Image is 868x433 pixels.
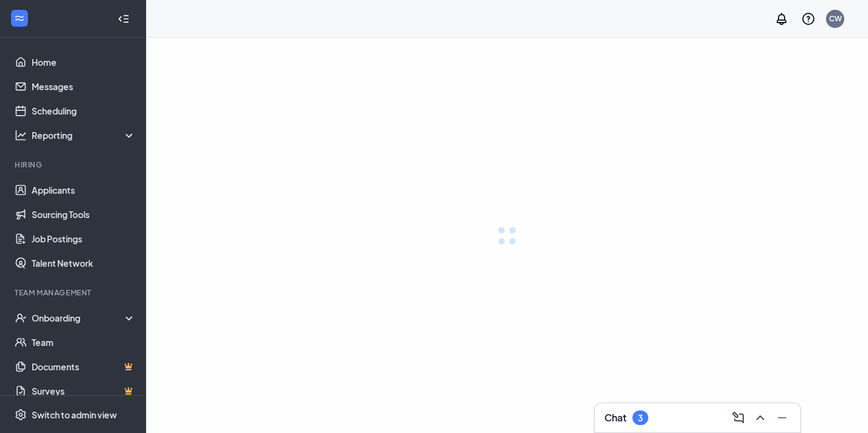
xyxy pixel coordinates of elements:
button: Minimize [771,408,791,428]
svg: ComposeMessage [731,410,746,425]
svg: Notifications [774,12,789,26]
a: Messages [32,74,136,99]
div: Reporting [32,129,136,141]
button: ChevronUp [749,408,769,428]
a: Scheduling [32,99,136,123]
svg: Analysis [15,129,27,141]
div: 3 [638,413,643,423]
a: Talent Network [32,251,136,275]
button: ComposeMessage [727,408,747,428]
svg: QuestionInfo [801,12,816,26]
svg: WorkstreamLogo [13,12,26,24]
div: Onboarding [32,312,136,324]
div: Hiring [15,160,133,170]
svg: UserCheck [15,312,27,324]
a: Applicants [32,178,136,202]
a: Team [32,330,136,354]
svg: ChevronUp [753,410,768,425]
a: SurveysCrown [32,379,136,403]
div: CW [829,13,842,24]
svg: Minimize [775,410,789,425]
div: Team Management [15,287,133,298]
a: DocumentsCrown [32,354,136,379]
div: Switch to admin view [32,409,117,421]
a: Job Postings [32,227,136,251]
a: Home [32,50,136,74]
svg: Settings [15,409,27,421]
svg: Collapse [117,13,130,25]
a: Sourcing Tools [32,202,136,227]
h3: Chat [604,411,626,424]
